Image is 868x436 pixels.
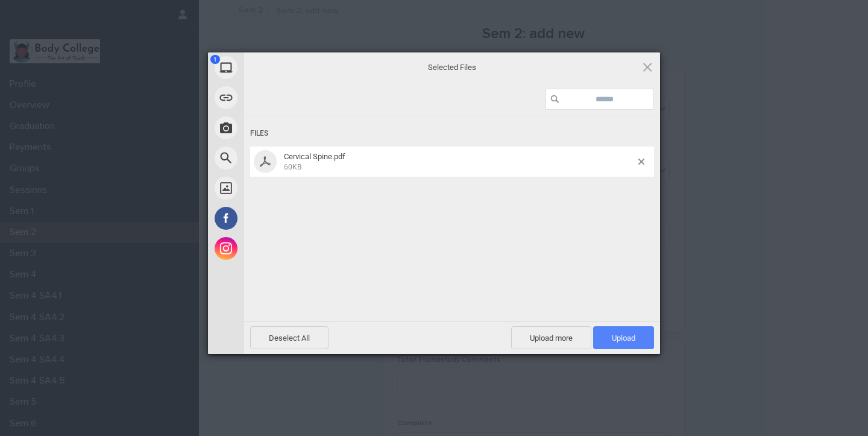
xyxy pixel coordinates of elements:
[280,152,638,172] span: Cervical Spine.pdf
[208,173,353,203] div: Unsplash
[208,233,353,264] div: Instagram
[208,203,353,233] div: Facebook
[208,52,353,83] div: My Device
[284,163,301,171] span: 60KB
[284,152,345,161] span: Cervical Spine.pdf
[208,83,353,113] div: Link (URL)
[511,326,591,349] span: Upload more
[593,326,654,349] span: Upload
[250,326,329,349] span: Deselect All
[210,55,220,64] span: 1
[612,333,635,343] span: Upload
[332,62,573,72] span: Selected Files
[208,143,353,173] div: Web Search
[250,122,654,145] div: Files
[208,113,353,143] div: Take Photo
[641,60,654,74] span: Click here or hit ESC to close picker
